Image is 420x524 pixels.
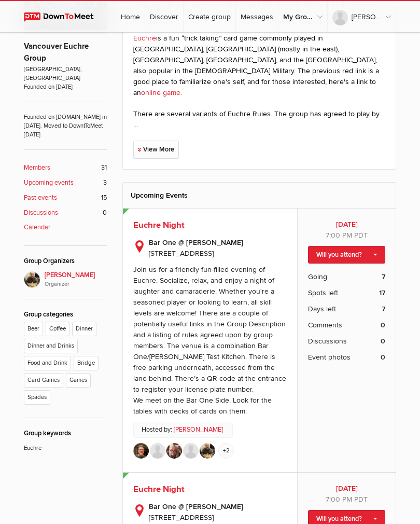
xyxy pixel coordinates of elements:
[308,287,338,298] span: Spots left
[45,280,107,288] i: Organizer
[308,352,351,363] span: Event photos
[24,102,107,139] span: Founded on [DOMAIN_NAME] in [DATE]. Moved to DowntToMeet [DATE]
[149,513,214,522] span: [STREET_ADDRESS]
[24,178,107,188] a: Upcoming events 3
[381,320,385,330] b: 0
[24,271,107,288] a: [PERSON_NAME]Organizer
[24,163,107,173] a: Members 31
[24,178,74,188] b: Upcoming events
[379,287,385,298] b: 17
[133,265,286,416] div: Join us for a friendly fun-filled evening of Euchre. Socialize, relax, and enjoy a night of laugh...
[149,501,287,512] b: Bar One @ [PERSON_NAME]
[24,163,50,173] b: Members
[150,443,165,459] img: Donna B
[308,483,385,494] b: [DATE]
[133,422,233,438] p: Hosted by:
[24,438,107,452] p: Euchre
[141,88,182,97] a: online game.
[103,178,107,188] span: 3
[101,193,107,203] span: 15
[236,1,278,32] a: Messages
[131,183,388,208] h2: Upcoming Events
[24,429,107,438] div: Group keywords
[308,320,342,330] span: Comments
[308,246,385,264] a: Will you attend?
[354,231,368,240] span: America/Vancouver
[133,34,156,43] a: Euchre
[24,82,107,91] span: Founded on [DATE]
[24,193,57,203] b: Past events
[145,1,183,32] a: Discover
[308,304,336,314] span: Days left
[166,443,182,459] img: Mari S
[382,304,385,314] b: 7
[183,443,199,459] img: Mike Manners
[133,141,179,159] a: View More
[133,443,149,459] img: Jeff Gard
[218,443,234,459] a: +2
[326,231,352,240] span: 7:00 PM
[24,271,40,288] img: Keith Paterson
[133,108,385,130] p: There are several variants of Euchre Rules. The group has agreed to play by …
[381,352,385,363] b: 0
[149,249,214,258] span: [STREET_ADDRESS]
[326,495,352,504] span: 7:00 PM
[381,336,385,347] b: 0
[45,270,107,288] span: [PERSON_NAME]
[103,208,107,218] span: 0
[328,1,396,32] a: [PERSON_NAME]
[174,425,223,435] a: [PERSON_NAME]
[308,271,327,282] span: Going
[24,223,50,232] b: Calendar
[308,336,347,347] span: Discussions
[278,1,327,32] a: My Groups
[133,484,185,494] a: Euchre Night
[184,1,235,32] a: Create group
[24,310,107,320] div: Group categories
[308,219,385,230] b: [DATE]
[24,65,107,82] span: [GEOGRAPHIC_DATA], [GEOGRAPHIC_DATA]
[24,208,58,218] b: Discussions
[133,220,185,230] a: Euchre Night
[200,443,215,459] img: Keith Paterson
[382,271,385,282] b: 7
[24,12,103,22] img: DownToMeet
[101,163,107,173] span: 31
[24,193,107,203] a: Past events 15
[354,495,368,504] span: America/Vancouver
[24,256,107,266] div: Group Organizers
[24,208,107,218] a: Discussions 0
[116,1,145,32] a: Home
[24,223,107,232] a: Calendar
[149,237,287,248] b: Bar One @ [PERSON_NAME]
